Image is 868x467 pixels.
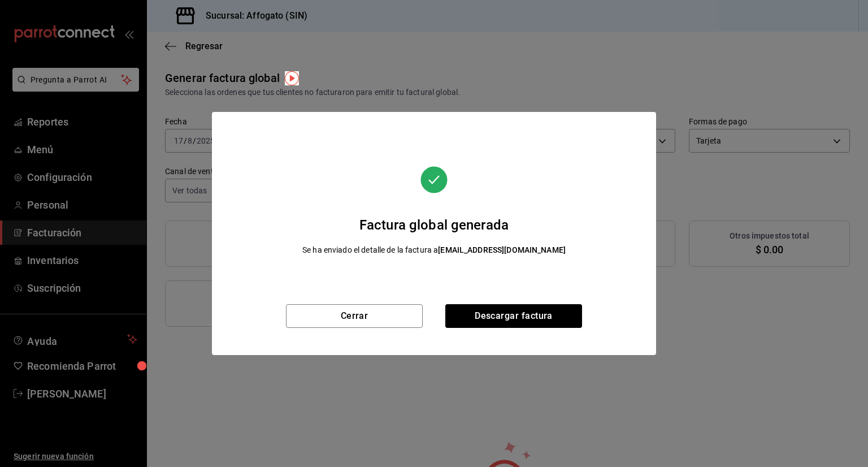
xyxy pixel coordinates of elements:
button: Cerrar [286,304,423,328]
img: Tooltip marker [285,71,299,85]
div: Se ha enviado el detalle de la factura a [302,244,566,256]
strong: [EMAIL_ADDRESS][DOMAIN_NAME] [438,245,566,254]
button: Descargar factura [445,304,582,328]
div: Factura global generada [302,215,566,235]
